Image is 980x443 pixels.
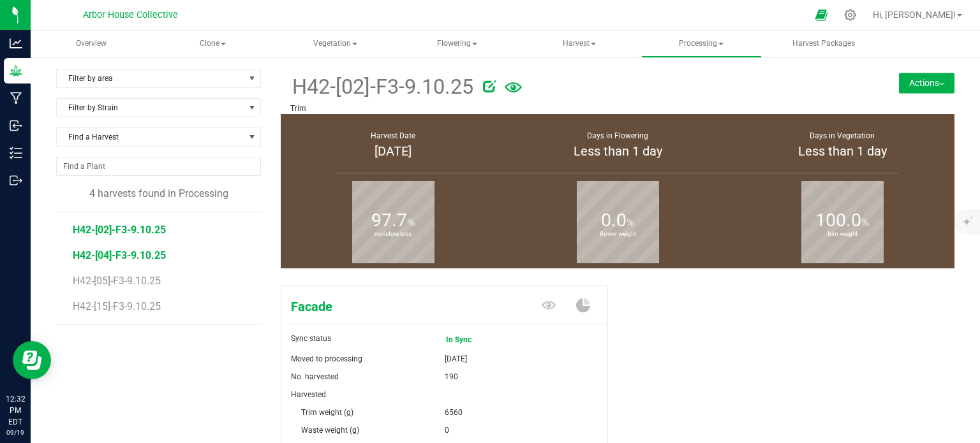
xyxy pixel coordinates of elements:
[301,426,359,435] span: Waste weight (g)
[291,390,326,399] span: Harvested
[290,71,473,103] span: H42-[02]-F3-9.10.25
[13,341,51,379] iframe: Resource center
[57,69,244,87] span: Filter by area
[281,297,498,316] span: Facade
[6,428,25,437] p: 09/19
[873,10,956,20] span: Hi, [PERSON_NAME]!
[801,177,884,291] b: trim weight
[291,354,362,363] span: Moved to processing
[746,130,939,142] div: Days in Vegetation
[842,9,858,21] div: Manage settings
[397,31,517,57] a: Flowering
[746,142,939,161] div: Less than 1 day
[899,73,954,93] button: Actions
[290,114,496,177] group-info-box: Harvest Date
[519,31,639,57] span: Harvest
[291,372,339,381] span: No. harvested
[31,31,151,57] a: Overview
[739,114,945,177] group-info-box: Days in vegetation
[59,38,124,49] span: Overview
[445,368,458,386] span: 190
[152,31,273,57] a: Clone
[445,403,463,421] span: 6560
[10,37,22,50] inline-svg: Analytics
[6,393,25,428] p: 12:32 PM EDT
[290,177,496,268] group-info-box: Moisture loss %
[57,157,260,175] input: NO DATA FOUND
[297,130,489,142] div: Harvest Date
[446,331,497,349] span: In Sync
[291,334,331,343] span: Sync status
[521,130,714,142] div: Days in Flowering
[519,31,639,57] a: Harvest
[642,31,761,57] span: Processing
[57,99,244,117] span: Filter by Strain
[73,275,161,287] span: H42-[05]-F3-9.10.25
[641,31,762,57] a: Processing
[10,174,22,187] inline-svg: Outbound
[775,38,872,49] span: Harvest Packages
[57,128,244,146] span: Find a Harvest
[10,147,22,159] inline-svg: Inventory
[352,177,434,291] b: moisture loss
[244,69,260,87] span: select
[153,31,272,57] span: Clone
[10,64,22,77] inline-svg: Grow
[763,31,884,57] a: Harvest Packages
[397,31,517,57] span: Flowering
[445,330,498,350] span: In Sync
[577,177,659,291] b: flower weight
[83,10,178,20] span: Arbor House Collective
[275,31,396,57] a: Vegetation
[807,3,836,27] span: Open Ecommerce Menu
[515,177,720,268] group-info-box: Flower weight %
[276,31,395,57] span: Vegetation
[56,186,261,201] div: 4 harvests found in Processing
[521,142,714,161] div: Less than 1 day
[297,142,489,161] div: [DATE]
[73,224,166,236] span: H42-[02]-F3-9.10.25
[10,119,22,132] inline-svg: Inbound
[73,249,166,261] span: H42-[04]-F3-9.10.25
[10,92,22,105] inline-svg: Manufacturing
[301,408,353,417] span: Trim weight (g)
[73,300,161,312] span: H42-[15]-F3-9.10.25
[515,114,720,177] group-info-box: Days in flowering
[445,421,449,439] span: 0
[290,103,833,114] p: Trim
[445,350,467,368] span: [DATE]
[739,177,945,268] group-info-box: Trim weight %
